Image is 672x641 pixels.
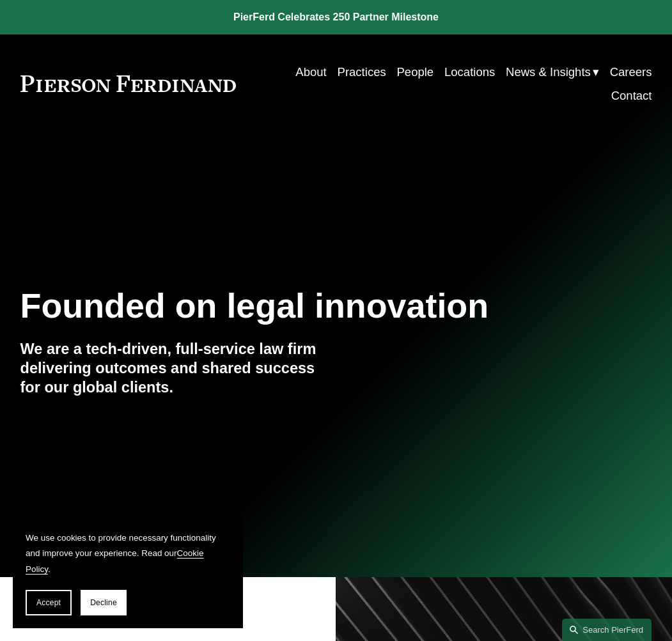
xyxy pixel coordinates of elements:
[506,61,591,82] span: News & Insights
[397,60,434,84] a: People
[26,530,230,577] p: We use cookies to provide necessary functionality and improve your experience. Read our .
[506,60,599,84] a: folder dropdown
[562,619,652,641] a: Search this site
[36,598,61,607] span: Accept
[20,340,336,398] h4: We are a tech-driven, full-service law firm delivering outcomes and shared success for our global...
[90,598,117,607] span: Decline
[26,590,72,615] button: Accept
[26,548,204,573] a: Cookie Policy
[81,590,127,615] button: Decline
[20,286,547,326] h1: Founded on legal innovation
[295,60,326,84] a: About
[610,60,652,84] a: Careers
[338,60,386,84] a: Practices
[611,84,652,107] a: Contact
[444,60,495,84] a: Locations
[13,518,243,628] section: Cookie banner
